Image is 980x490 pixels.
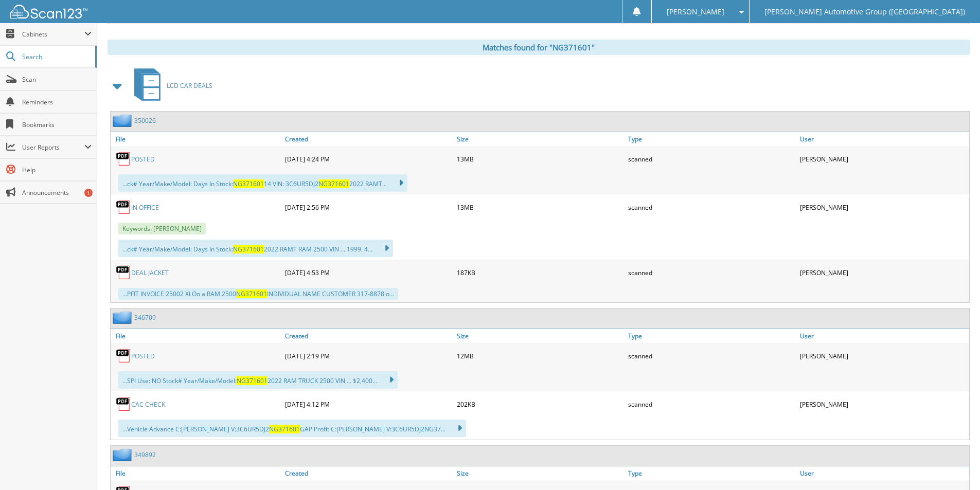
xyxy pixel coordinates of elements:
div: [DATE] 4:12 PM [282,394,454,414]
span: NG371601 [233,245,264,253]
div: scanned [626,149,797,169]
div: [DATE] 4:53 PM [282,262,454,283]
img: scan123-logo-white.svg [10,5,87,19]
div: ...ck# Year/Make/Model: Days In Stock: 2022 RAMT RAM 2500 VIN ... 1999. 4... [118,240,393,257]
div: [DATE] 2:56 PM [282,197,454,217]
div: [PERSON_NAME] [797,394,969,414]
a: 350026 [134,116,156,125]
a: Type [626,466,797,480]
div: ...PFIT INVOICE 25002 XI Oo a RAM 2500 INDIVIDUAL NAME CUSTOMER 317-8878 o... [118,288,398,300]
img: folder2.png [113,114,134,127]
div: 13MB [454,149,626,169]
a: User [797,329,969,343]
a: Created [282,466,454,480]
div: [PERSON_NAME] [797,262,969,283]
img: PDF.png [116,348,131,364]
img: folder2.png [113,311,134,324]
div: 202KB [454,394,626,414]
span: User Reports [22,143,84,152]
a: Size [454,329,626,343]
div: 1 [84,189,93,197]
span: NG371601 [237,376,268,385]
span: Keywords: [PERSON_NAME] [118,223,206,234]
a: Created [282,132,454,146]
div: [DATE] 2:19 PM [282,346,454,366]
img: PDF.png [116,265,131,280]
a: CAC CHECK [131,400,165,409]
a: User [797,132,969,146]
a: POSTED [131,155,155,164]
div: [DATE] 4:24 PM [282,149,454,169]
div: [PERSON_NAME] [797,197,969,217]
a: 346709 [134,313,156,322]
img: PDF.png [116,151,131,167]
a: Type [626,132,797,146]
a: 349892 [134,450,156,459]
span: [PERSON_NAME] [667,9,724,15]
div: scanned [626,394,797,414]
span: Scan [22,75,92,84]
span: NG371601 [233,179,264,188]
span: Announcements [22,188,92,197]
img: PDF.png [116,199,131,215]
a: File [111,466,282,480]
a: File [111,329,282,343]
span: [PERSON_NAME] Automotive Group ([GEOGRAPHIC_DATA]) [764,9,965,15]
div: [PERSON_NAME] [797,346,969,366]
div: [PERSON_NAME] [797,149,969,169]
div: ...ck# Year/Make/Model: Days In Stock: 14 VIN: 3C6UR5DJ2 2022 RAMT... [118,174,407,192]
a: IN OFFICE [131,203,159,212]
div: scanned [626,197,797,217]
a: File [111,132,282,146]
div: ...Vehicle Advance C:[PERSON_NAME] V:3C6UR5DJ2 GAP Profit C:[PERSON_NAME] V:3C6UR5DJ2NG37... [118,420,466,437]
span: Reminders [22,98,92,106]
div: Matches found for "NG371601" [108,40,970,55]
a: LCD CAR DEALS [128,65,212,106]
span: NG371601 [236,289,267,298]
div: 187KB [454,262,626,283]
div: scanned [626,262,797,283]
a: User [797,466,969,480]
span: Help [22,166,92,174]
img: PDF.png [116,396,131,412]
a: DEAL JACKET [131,268,169,277]
div: scanned [626,346,797,366]
a: Size [454,466,626,480]
span: LCD CAR DEALS [167,81,212,90]
div: 12MB [454,346,626,366]
div: ...SPI Use: NO Stock# Year/Make/Model: 2022 RAM TRUCK 2500 VIN ... $2,400... [118,371,398,389]
span: Search [22,52,90,61]
a: POSTED [131,352,155,360]
a: Type [626,329,797,343]
span: NG371601 [318,179,349,188]
div: 13MB [454,197,626,217]
a: Created [282,329,454,343]
span: Cabinets [22,30,84,39]
span: Bookmarks [22,120,92,129]
a: Size [454,132,626,146]
span: NG371601 [269,425,300,433]
img: folder2.png [113,448,134,461]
